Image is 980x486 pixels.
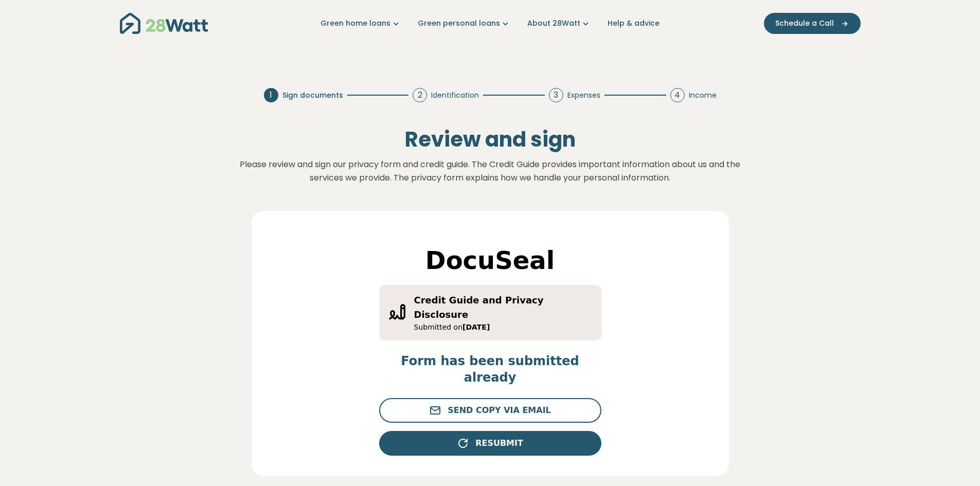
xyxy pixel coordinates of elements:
[233,158,747,184] p: Please review and sign our privacy form and credit guide. The Credit Guide provides important inf...
[549,88,563,102] div: 3
[120,10,861,37] nav: Main navigation
[775,18,834,29] span: Schedule a Call
[264,88,278,102] div: 1
[431,90,479,101] span: Identification
[145,127,836,152] h1: Review and sign
[120,13,208,34] img: 28Watt
[413,88,427,102] div: 2
[320,18,401,29] a: Green home loans
[670,88,685,102] div: 4
[282,90,343,101] span: Sign documents
[567,90,600,101] span: Expenses
[418,18,511,29] a: Green personal loans
[608,18,660,29] a: Help & advice
[689,90,717,101] span: Income
[527,18,591,29] a: About 28Watt
[764,13,861,34] button: Schedule a Call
